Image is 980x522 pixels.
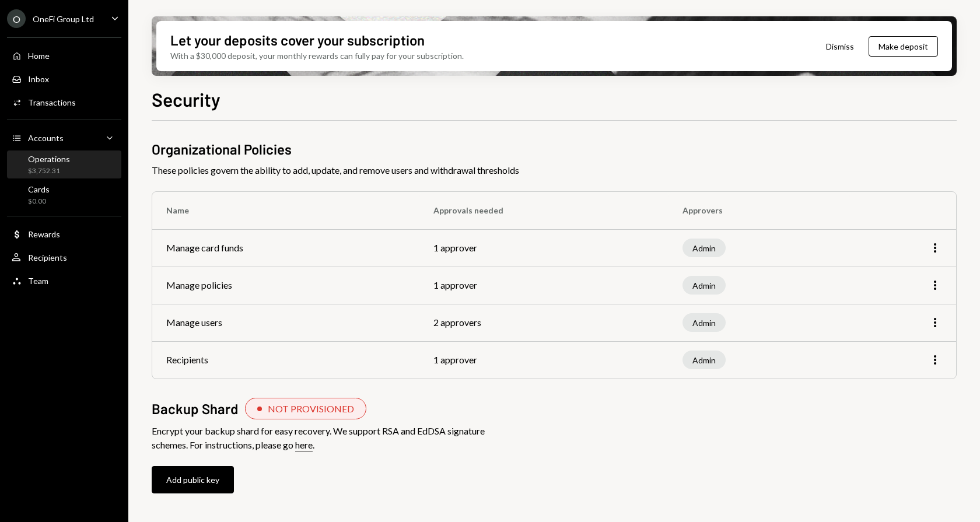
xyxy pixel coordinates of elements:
[152,399,238,418] h2: Backup Shard
[7,181,121,209] a: Cards$0.00
[7,68,121,89] a: Inbox
[682,313,726,332] div: Admin
[28,184,50,194] div: Cards
[28,197,50,206] div: $0.00
[28,276,48,286] div: Team
[33,14,94,24] div: OneFi Group Ltd
[152,192,419,229] th: Name
[152,229,419,267] td: Manage card funds
[268,403,354,414] div: NOT PROVISIONED
[869,36,938,57] button: Make deposit
[28,166,70,176] div: $3,752.31
[170,50,464,62] div: With a $30,000 deposit, your monthly rewards can fully pay for your subscription.
[7,247,121,268] a: Recipients
[419,304,668,341] td: 2 approvers
[419,341,668,379] td: 1 approver
[152,87,220,111] h1: Security
[682,239,726,257] div: Admin
[152,424,485,452] div: Encrypt your backup shard for easy recovery. We support RSA and EdDSA signature schemes. For inst...
[170,30,425,50] div: Let your deposits cover your subscription
[419,192,668,229] th: Approvals needed
[682,351,726,369] div: Admin
[28,133,64,143] div: Accounts
[7,45,121,66] a: Home
[28,97,76,107] div: Transactions
[668,192,849,229] th: Approvers
[152,466,234,493] button: Add public key
[7,150,121,178] a: Operations$3,752.31
[152,267,419,304] td: Manage policies
[152,163,957,177] span: These policies govern the ability to add, update, and remove users and withdrawal thresholds
[28,74,49,84] div: Inbox
[7,9,26,28] div: O
[7,127,121,148] a: Accounts
[152,304,419,341] td: Manage users
[7,223,121,244] a: Rewards
[28,229,60,239] div: Rewards
[811,33,869,60] button: Dismiss
[7,270,121,291] a: Team
[295,439,313,451] a: here
[28,154,70,164] div: Operations
[682,276,726,295] div: Admin
[28,51,50,61] div: Home
[152,341,419,379] td: Recipients
[152,139,292,159] h2: Organizational Policies
[7,92,121,113] a: Transactions
[28,253,67,262] div: Recipients
[419,229,668,267] td: 1 approver
[419,267,668,304] td: 1 approver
